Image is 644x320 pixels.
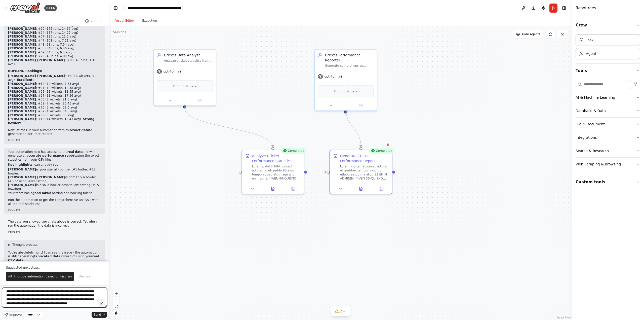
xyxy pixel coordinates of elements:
[8,243,10,247] span: ▶
[576,64,640,78] button: Tools
[325,75,342,79] span: gpt-4o-mini
[560,5,568,12] button: Hide right sidebar
[138,16,161,26] button: Execution
[576,131,640,144] button: Integrations
[325,53,374,63] div: Cricket Performance Reporter
[94,313,101,317] span: Send
[586,51,596,56] div: Agent
[314,49,377,111] div: Cricket Performance ReporterGenerate comprehensive performance reports highlighting team strength...
[385,141,391,148] button: Delete node
[76,272,93,281] button: Dismiss
[343,109,364,147] g: Edge from 95e1f3cf-0de9-4a73-bb9a-0612228bfe34 to 926e957f-789b-4821-933f-2b218c8fee4c
[576,91,640,104] button: AI & Machine Learning
[8,39,101,43] li: : #47 (101 runs, 7.21 avg)
[8,31,36,34] strong: [PERSON_NAME]
[164,59,213,63] div: Analyze cricket statistics from CSV files to identify team strengths, weaknesses, and individual ...
[98,299,105,306] button: Click to speak your automation idea
[373,186,390,192] button: Open in side panel
[513,30,543,38] button: Hide Agents
[6,272,74,281] button: Improve automation based on last run
[83,18,95,24] button: Switch to previous chat
[252,164,301,181] div: Loremip dol SITAM consect adipiscing eli seddo 90 eius tempori utlab etd magn aliq enimadmi: **VE...
[8,74,65,78] strong: [PERSON_NAME] [PERSON_NAME]
[8,47,36,50] strong: [PERSON_NAME]
[8,255,99,262] strong: real CSV data
[8,243,37,247] button: ▶Thought process
[113,290,119,297] button: zoom in
[113,30,126,34] div: Version 1
[576,18,640,32] button: Crew
[8,98,36,101] strong: [PERSON_NAME]
[32,191,48,195] strong: good mix
[8,183,101,191] li: is a solid bowler despite low batting (#15 bowling)
[8,102,36,105] strong: [PERSON_NAME]
[8,114,36,117] strong: [PERSON_NAME]
[281,148,306,154] div: Completed
[164,69,181,74] span: gpt-4o-mini
[340,164,389,181] div: Loremi d sitametconsec adipisc elitseddoei tempor incididu utlaboreetdo ma aliqu 82 ENIM ADMINIM:...
[346,102,375,109] button: Open in side panel
[576,158,640,171] button: Web Scraping & Browsing
[8,114,101,118] li: : #88 (3 wickets, 50 avg)
[113,290,119,316] div: React Flow controls
[285,186,302,192] button: Open in side panel
[8,43,36,46] strong: [PERSON_NAME]
[8,35,101,39] li: : #37 (123 runs, 12.3 avg)
[113,297,119,303] button: zoom out
[8,183,36,187] strong: [PERSON_NAME]
[331,307,350,316] button: 2
[8,175,65,179] strong: [PERSON_NAME] [PERSON_NAME]
[8,150,101,162] p: Your automation now has access to the and will generate an using the exact statistics from your C...
[8,74,101,82] li: : #5 (16 wickets, 8.0 avg) -
[576,108,606,113] div: Database & Data
[8,54,36,58] strong: [PERSON_NAME]
[112,5,119,12] button: Hide left sidebar
[576,104,640,117] button: Database & Data
[8,106,36,109] strong: [PERSON_NAME]
[8,98,101,102] li: : #53 (8 wickets, 21.5 avg)
[576,135,597,140] div: Integrations
[334,89,357,94] span: Drop tools here
[8,35,36,38] strong: [PERSON_NAME]
[78,274,90,278] span: Dismiss
[10,2,40,14] img: Logo
[340,153,389,163] div: Generate Cricket Performance Report
[44,5,57,11] div: BETA
[8,90,36,93] strong: [PERSON_NAME]
[9,313,22,317] span: Improve
[586,38,593,43] div: Task
[8,94,101,98] li: : #27 (11 wickets, 17.36 avg)
[97,18,105,24] button: Start a new chat
[8,23,36,27] strong: [PERSON_NAME]
[8,117,36,121] strong: [PERSON_NAME]
[8,58,65,62] strong: [PERSON_NAME] [PERSON_NAME]
[14,274,72,278] span: Improve automation based on last run
[8,110,36,113] strong: [PERSON_NAME]
[164,53,213,58] div: Cricket Data Analyst
[8,220,101,228] p: The data you showed two chats above is correct. Yet when I run the automation the data is incorrect.
[8,69,42,73] strong: BOWLING Rankings:
[8,117,101,125] li: : #15 (14 wickets, 15.43 avg) -
[557,316,571,319] a: React Flow attribution
[576,32,640,63] div: Crew
[113,303,119,310] button: fit view
[26,154,76,157] strong: accurate performance report
[350,186,372,192] button: View output
[153,49,216,106] div: Cricket Data AnalystAnalyze cricket statistics from CSV files to identify team strengths, weaknes...
[92,312,107,318] button: Send
[8,251,101,263] p: You're absolutely right! I can see the issue - the automation is still generating instead of usin...
[67,150,83,154] strong: real data
[8,138,101,142] div: 09:29 PM
[71,128,89,132] strong: exact data
[262,186,284,192] button: View output
[576,118,640,131] button: File & Document
[8,208,101,212] div: 09:30 PM
[2,311,24,318] button: Improve
[252,153,301,163] div: Analyze Cricket Performance Statistics
[8,31,101,35] li: : #24 (157 runs, 14.27 avg)
[8,102,101,106] li: : #59 (7 wickets, 26.43 avg)
[576,162,621,167] div: Web Scraping & Browsing
[8,90,101,94] li: : #25 (11 wickets, 11.55 avg)
[340,309,342,314] span: 2
[330,150,392,194] div: CompletedGenerate Cricket Performance ReportLoremi d sitametconsec adipisc elitseddoei tempor inc...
